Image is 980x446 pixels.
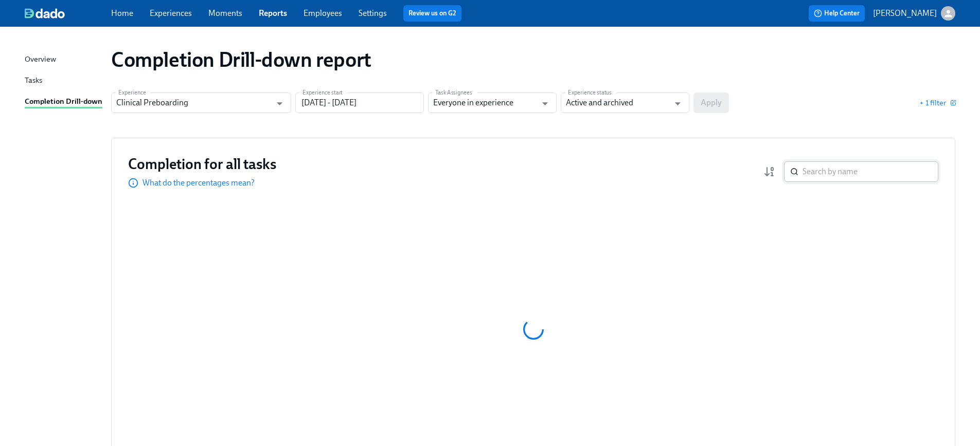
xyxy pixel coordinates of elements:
[128,155,276,173] h3: Completion for all tasks
[873,8,937,19] p: [PERSON_NAME]
[304,8,342,18] a: Employees
[537,96,553,112] button: Open
[359,8,387,18] a: Settings
[25,96,102,108] div: Completion Drill-down
[111,47,371,72] h1: Completion Drill-down report
[25,8,111,18] a: dado
[919,98,955,108] button: + 1 filter
[25,53,56,66] div: Overview
[25,75,103,87] a: Tasks
[763,165,776,178] svg: Completion rate (low to high)
[259,8,287,18] a: Reports
[150,8,192,18] a: Experiences
[809,5,865,22] button: Help Center
[25,96,103,108] a: Completion Drill-down
[25,75,42,87] div: Tasks
[873,6,955,21] button: [PERSON_NAME]
[111,8,133,18] a: Home
[208,8,242,18] a: Moments
[25,53,103,66] a: Overview
[408,8,456,18] a: Review us on G2
[803,161,938,182] input: Search by name
[814,8,860,18] span: Help Center
[25,8,65,18] img: dado
[142,177,255,189] p: What do the percentages mean?
[272,96,288,112] button: Open
[403,5,461,22] button: Review us on G2
[670,96,686,112] button: Open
